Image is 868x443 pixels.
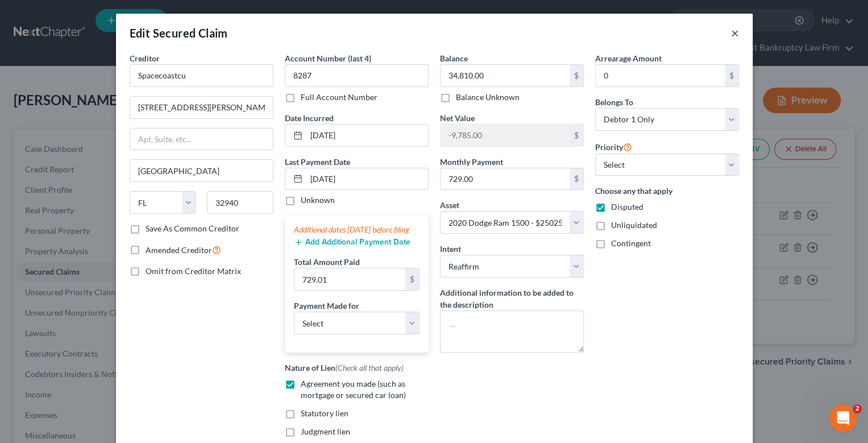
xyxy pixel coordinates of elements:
div: $ [725,65,738,86]
label: Date Incurred [285,112,334,124]
button: Add Additional Payment Date [294,238,410,247]
span: Statutory lien [301,408,348,418]
iframe: Intercom live chat [829,404,857,432]
div: $ [570,125,583,146]
span: Belongs To [595,97,633,107]
div: Additional dates [DATE] before filing [294,224,420,235]
span: (Check all that apply) [335,363,404,372]
span: Disputed [611,202,643,212]
input: Search creditor by name... [130,64,273,87]
label: Balance [440,52,468,64]
input: XXXX [285,64,429,87]
input: 0.00 [441,168,570,190]
input: 0.00 [441,125,570,146]
input: 0.00 [294,268,405,290]
label: Additional information to be added to the description [440,287,584,310]
label: Payment Made for [294,300,359,312]
label: Save As Common Creditor [146,223,239,234]
input: Enter zip... [207,191,273,214]
input: 0.00 [441,65,570,86]
span: Amended Creditor [146,245,212,255]
span: Creditor [130,53,160,63]
div: $ [570,65,583,86]
label: Account Number (last 4) [285,52,371,64]
input: Enter address... [130,97,273,118]
label: Intent [440,243,461,255]
label: Monthly Payment [440,156,503,168]
div: $ [570,168,583,190]
label: Balance Unknown [456,92,520,103]
div: Edit Secured Claim [130,25,228,41]
span: Judgment lien [301,427,350,436]
label: Priority [595,140,632,154]
label: Net Value [440,112,475,124]
label: Unknown [301,194,335,206]
label: Last Payment Date [285,156,350,168]
span: Contingent [611,238,651,248]
label: Choose any that apply [595,185,739,197]
input: 0.00 [596,65,725,86]
button: × [731,26,739,40]
input: MM/DD/YYYY [306,125,428,146]
span: 2 [853,404,862,413]
input: Apt, Suite, etc... [130,129,273,150]
label: Total Amount Paid [294,256,360,268]
span: Unliquidated [611,220,657,230]
span: Omit from Creditor Matrix [146,266,241,276]
span: Agreement you made (such as mortgage or secured car loan) [301,379,406,400]
label: Nature of Lien [285,362,404,374]
input: Enter city... [130,160,273,181]
span: Asset [440,200,459,210]
label: Full Account Number [301,92,377,103]
input: MM/DD/YYYY [306,168,428,190]
div: $ [405,268,419,290]
label: Arrearage Amount [595,52,662,64]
